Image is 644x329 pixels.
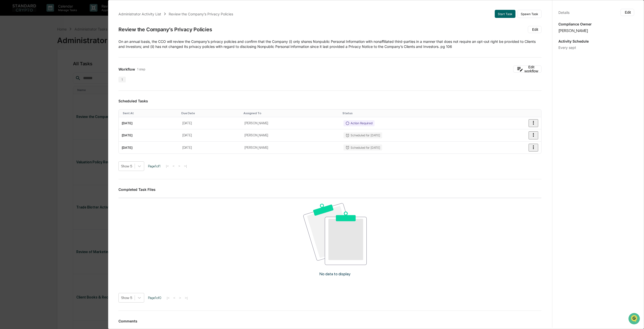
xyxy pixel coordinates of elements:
p: Compliance Owner [558,22,634,26]
h3: Scheduled Tasks [118,99,541,103]
button: Edit [621,9,634,16]
div: Toggle SortBy [243,111,338,115]
span: Data Lookup [10,73,32,78]
a: 🔎Data Lookup [3,71,34,80]
span: 1 step [137,67,145,71]
button: >| [183,164,188,168]
p: Activity Schedule [558,39,634,43]
td: [DATE] [179,117,242,129]
a: Powered byPylon [36,85,61,89]
button: Spawn Task [517,10,541,18]
div: We're available if you need us! [17,44,64,48]
td: [DATE] [179,142,242,154]
button: >| [183,296,189,300]
td: [DATE] [179,129,242,141]
div: Scheduled for [DATE] [343,132,382,138]
button: |< [164,164,170,168]
button: < [171,164,176,168]
div: Every sept [558,45,634,50]
div: 1 [118,77,126,82]
div: Start new chat [17,39,83,44]
button: > [177,164,182,168]
div: 🗄️ [37,64,41,68]
img: No data [303,203,367,265]
p: No data to display [319,272,351,276]
td: [DATE] [119,129,179,141]
div: Review the Company’s Privacy Policies [169,12,233,16]
div: [PERSON_NAME] [558,28,634,33]
span: Page 1 of 1 [148,164,161,168]
iframe: Open customer support [628,312,641,326]
div: Review the Company’s Privacy Policies [118,26,212,33]
span: Workflow [118,67,135,71]
span: Page 1 of 0 [148,296,161,300]
button: Edit [528,26,541,33]
span: Attestations [42,64,63,69]
td: [PERSON_NAME] [241,117,340,129]
a: 🗄️Attestations [35,62,65,71]
div: Toggle SortBy [342,111,487,115]
button: |< [165,296,171,300]
button: > [178,296,183,300]
div: Scheduled for [DATE] [343,144,382,151]
div: 🖐️ [5,64,9,68]
td: [PERSON_NAME] [241,129,340,141]
button: Start new chat [86,40,92,46]
div: Administrator Activity List [118,12,161,16]
td: [DATE] [119,142,179,154]
div: Toggle SortBy [181,111,240,115]
div: Action Required [343,120,374,126]
td: [PERSON_NAME] [241,142,340,154]
button: < [172,296,177,300]
span: Pylon [50,85,61,89]
button: Start Task [495,10,515,18]
div: Details [558,10,569,15]
span: On an annual basis, the CCO will review the Company’s privacy policies and confirm that the Compa... [118,39,536,49]
span: Preclearance [10,64,33,69]
h3: Comments [118,319,541,323]
td: [DATE] [119,117,179,129]
p: How can we help? [5,11,92,19]
a: 🖐️Preclearance [3,62,35,71]
button: Edit workflow [513,66,541,73]
div: Toggle SortBy [123,111,177,115]
img: 1746055101610-c473b297-6a78-478c-a979-82029cc54cd1 [5,39,14,48]
div: 🔎 [5,74,9,78]
h3: Completed Task Files [118,187,541,192]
